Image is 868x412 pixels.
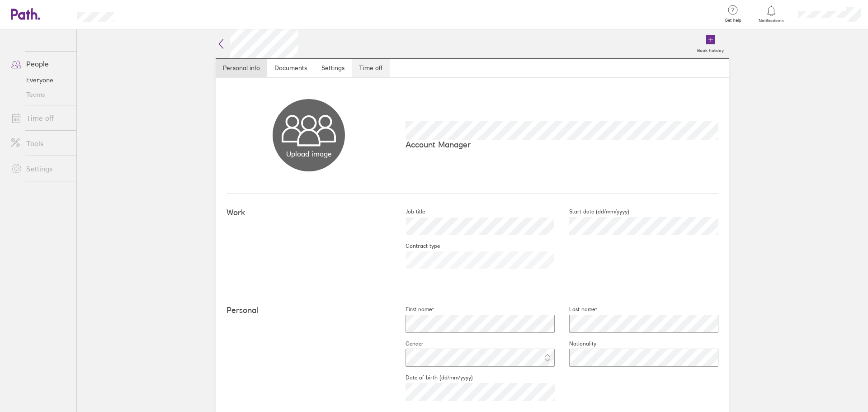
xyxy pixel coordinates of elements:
label: Job title [391,208,425,215]
label: Last name* [555,306,597,313]
h4: Personal [226,306,391,315]
label: First name* [391,306,434,313]
label: Nationality [555,340,596,347]
label: Book holiday [692,45,729,53]
a: Tools [4,134,76,152]
a: Notifications [757,5,786,24]
a: Time off [352,59,390,77]
p: Account Manager [406,140,718,149]
a: People [4,55,76,73]
a: Everyone [4,73,76,87]
a: Teams [4,87,76,102]
a: Documents [267,59,314,77]
a: Settings [4,160,76,178]
h4: Work [226,208,391,218]
span: Notifications [757,18,786,24]
a: Settings [314,59,352,77]
label: Date of birth (dd/mm/yyyy) [391,374,473,381]
a: Personal info [216,59,267,77]
span: Get help [718,18,748,23]
a: Book holiday [692,29,729,58]
a: Time off [4,109,76,127]
label: Start date (dd/mm/yyyy) [555,208,629,215]
label: Gender [391,340,424,347]
label: Contract type [391,242,440,250]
